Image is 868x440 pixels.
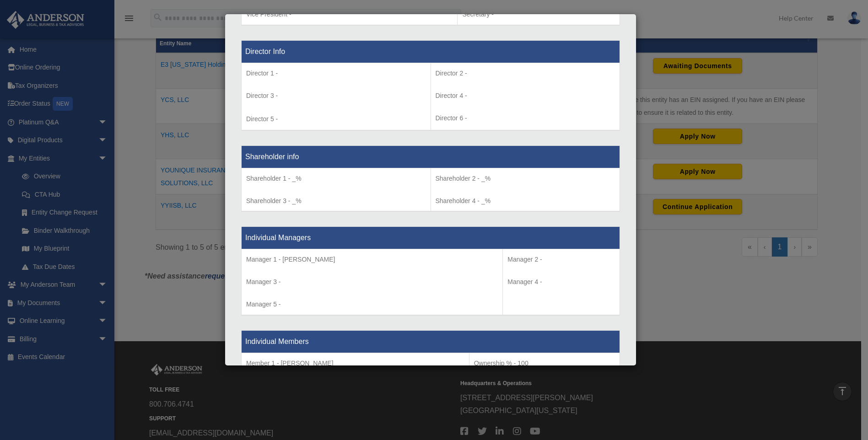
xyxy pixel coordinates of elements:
[246,9,453,20] p: Vice President -
[507,276,615,288] p: Manager 4 -
[242,63,431,130] td: Director 5 -
[246,358,464,369] p: Member 1 - [PERSON_NAME]
[242,227,620,249] th: Individual Managers
[246,299,498,310] p: Manager 5 -
[436,113,615,124] p: Director 6 -
[462,9,615,20] p: Secretary -
[436,195,615,207] p: Shareholder 4 - _%
[436,173,615,184] p: Shareholder 2 - _%
[246,195,426,207] p: Shareholder 3 - _%
[242,145,620,168] th: Shareholder info
[507,254,615,265] p: Manager 2 -
[246,90,426,102] p: Director 3 -
[246,254,498,265] p: Manager 1 - [PERSON_NAME]
[242,330,620,353] th: Individual Members
[474,358,615,369] p: Ownership % - 100
[246,68,426,79] p: Director 1 -
[436,90,615,102] p: Director 4 -
[242,40,620,63] th: Director Info
[246,276,498,288] p: Manager 3 -
[436,68,615,79] p: Director 2 -
[246,173,426,184] p: Shareholder 1 - _%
